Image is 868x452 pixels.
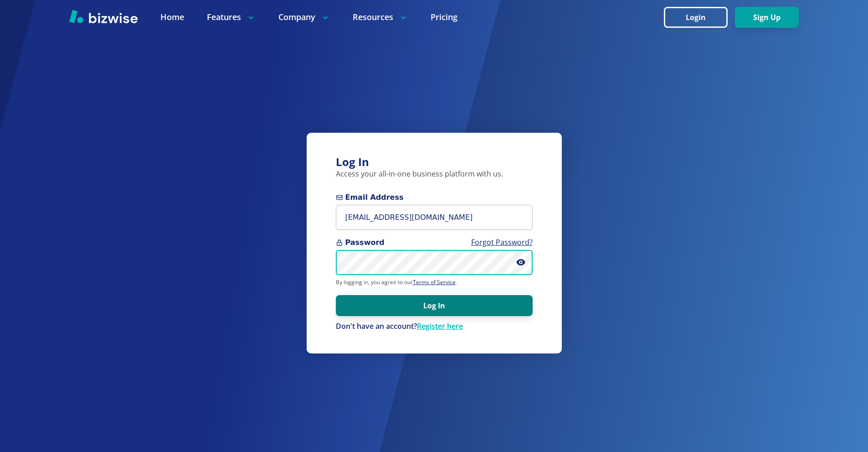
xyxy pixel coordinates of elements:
[69,10,138,23] img: Bizwise Logo
[413,278,456,286] a: Terms of Service
[664,13,735,22] a: Login
[336,322,533,332] p: Don't have an account?
[735,13,799,22] a: Sign Up
[336,237,533,248] span: Password
[336,192,533,203] span: Email Address
[471,237,533,247] a: Forgot Password?
[336,322,533,332] div: Don't have an account?Register here
[336,205,533,230] input: you@example.com
[336,169,533,179] p: Access your all-in-one business platform with us.
[417,321,463,331] a: Register here
[207,11,256,23] p: Features
[160,11,184,23] a: Home
[735,7,799,28] button: Sign Up
[431,11,457,23] a: Pricing
[336,155,533,170] h3: Log In
[278,11,330,23] p: Company
[664,7,728,28] button: Login
[336,295,533,316] button: Log In
[336,279,533,286] p: By logging in, you agree to our .
[353,11,408,23] p: Resources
